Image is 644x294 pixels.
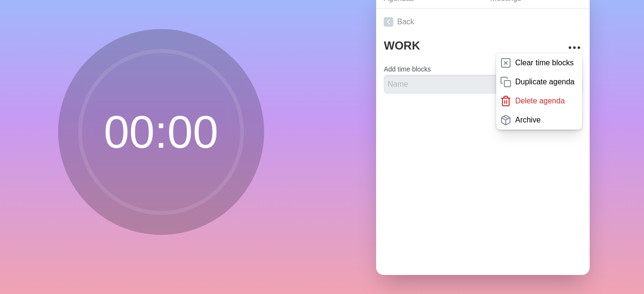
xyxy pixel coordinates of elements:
button: More [565,38,584,57]
a: Back [376,9,590,35]
input: Name [384,75,529,94]
p: Clear time blocks [515,57,574,69]
p: Archive [515,114,541,126]
p: Delete agenda [515,95,565,107]
p: Duplicate agenda [515,76,575,88]
label: Add time blocks [384,65,431,73]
